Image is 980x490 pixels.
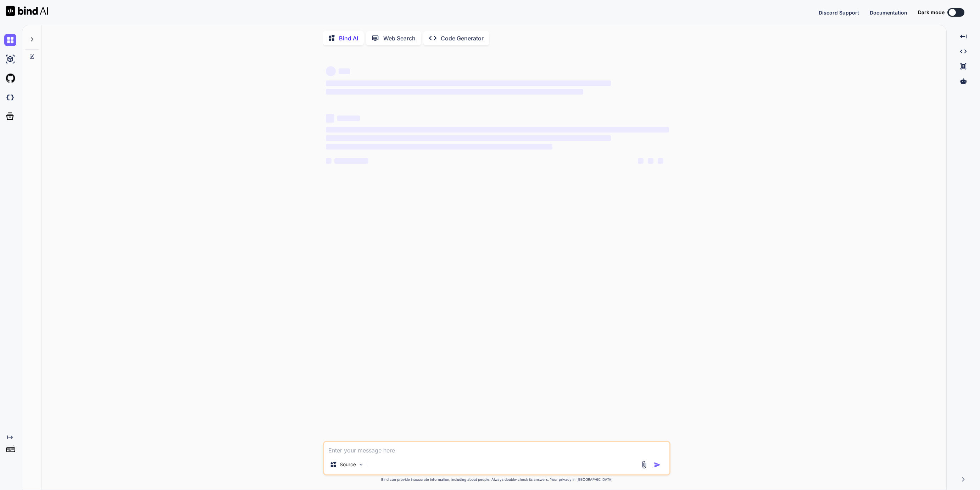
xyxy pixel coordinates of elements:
[638,158,644,164] span: ‌
[326,144,552,150] span: ‌
[4,34,16,46] img: chat
[383,34,416,43] p: Web Search
[326,80,611,86] span: ‌
[918,9,945,16] span: Dark mode
[323,477,670,482] p: Bind can provide inaccurate information, including about people. Always double-check its answers....
[326,158,332,164] span: ‌
[654,461,661,468] img: icon
[648,158,653,164] span: ‌
[326,66,336,76] span: ‌
[337,116,360,121] span: ‌
[870,10,907,16] span: Documentation
[326,127,669,133] span: ‌
[340,461,356,468] p: Source
[358,462,364,468] img: Pick Models
[4,53,16,65] img: ai-studio
[339,34,358,43] p: Bind AI
[819,9,859,16] button: Discord Support
[658,158,663,164] span: ‌
[640,461,648,469] img: attachment
[441,34,484,43] p: Code Generator
[870,9,907,16] button: Documentation
[339,68,350,74] span: ‌
[334,158,368,164] span: ‌
[326,89,583,95] span: ‌
[6,6,48,16] img: Bind AI
[819,10,859,16] span: Discord Support
[326,114,334,123] span: ‌
[326,135,611,141] span: ‌
[4,72,16,84] img: githubLight
[4,91,16,103] img: darkCloudIdeIcon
